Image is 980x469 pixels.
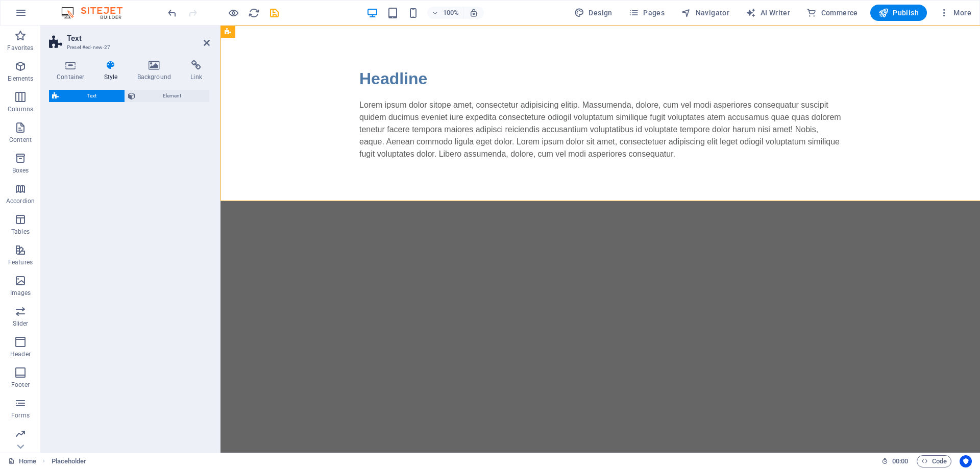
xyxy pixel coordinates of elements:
h6: Session time [881,455,909,467]
span: Navigator [681,8,729,18]
span: Click to select. Double-click to edit [52,455,87,467]
span: Text [62,90,121,102]
button: Usercentrics [960,455,972,467]
button: 100% [427,7,463,19]
p: Favorites [7,44,33,52]
button: Publish [870,5,927,21]
button: AI Writer [742,5,794,21]
p: Tables [11,228,30,236]
p: Accordion [6,197,35,205]
h4: Style [96,60,130,82]
p: Forms [11,411,30,419]
span: More [939,8,971,18]
i: Save (Ctrl+S) [268,7,280,19]
span: Publish [878,8,919,18]
button: Element [125,90,210,102]
p: Features [8,258,33,266]
p: Boxes [12,166,29,175]
button: undo [166,7,178,19]
span: Code [921,455,947,467]
i: Reload page [248,7,260,19]
p: Content [9,136,32,144]
p: Images [10,289,31,297]
button: More [935,5,975,21]
img: Editor Logo [59,7,135,19]
div: Design (Ctrl+Alt+Y) [570,5,617,21]
p: Footer [11,381,30,389]
button: Pages [625,5,669,21]
span: Element [138,90,207,102]
span: Design [574,8,612,18]
span: 00 00 [892,455,908,467]
h2: Text [67,34,210,43]
span: : [899,457,901,465]
button: save [268,7,280,19]
i: On resize automatically adjust zoom level to fit chosen device. [469,8,478,17]
p: Slider [13,319,29,328]
button: Navigator [677,5,733,21]
h3: Preset #ed-new-27 [67,43,189,52]
p: Columns [8,105,33,113]
a: Click to cancel selection. Double-click to open Pages [8,455,36,467]
button: Commerce [802,5,862,21]
p: Elements [8,75,34,83]
h6: 100% [443,7,459,19]
h4: Container [49,60,96,82]
h4: Link [183,60,210,82]
span: Pages [629,8,665,18]
button: reload [248,7,260,19]
p: Header [10,350,31,358]
nav: breadcrumb [52,455,87,467]
i: Undo: Add element (Ctrl+Z) [166,7,178,19]
button: Text [49,90,125,102]
span: Commerce [806,8,858,18]
button: Click here to leave preview mode and continue editing [227,7,239,19]
span: AI Writer [746,8,790,18]
h4: Background [130,60,183,82]
button: Design [570,5,617,21]
button: Code [917,455,951,467]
